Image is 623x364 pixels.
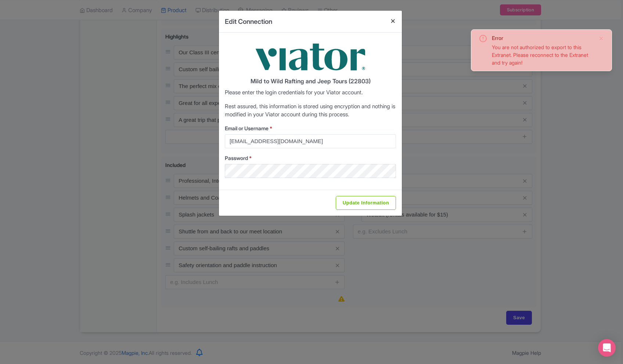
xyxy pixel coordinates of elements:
div: Error [492,34,593,42]
p: Rest assured, this information is stored using encryption and nothing is modified in your Viator ... [225,102,396,119]
h4: Mild to Wild Rafting and Jeep Tours (22803) [225,78,396,85]
div: You are not authorized to export to this Extranet. Please reconnect to the Extranet and try again! [492,43,593,66]
span: Password [225,155,248,161]
p: Please enter the login credentials for your Viator account. [225,88,396,97]
button: Close [598,34,604,43]
div: Open Intercom Messenger [598,339,616,357]
img: viator-9033d3fb01e0b80761764065a76b653a.png [255,39,365,75]
h4: Edit Connection [225,17,272,26]
input: Update Information [336,196,396,210]
button: Close [384,11,402,32]
span: Email or Username [225,125,269,131]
